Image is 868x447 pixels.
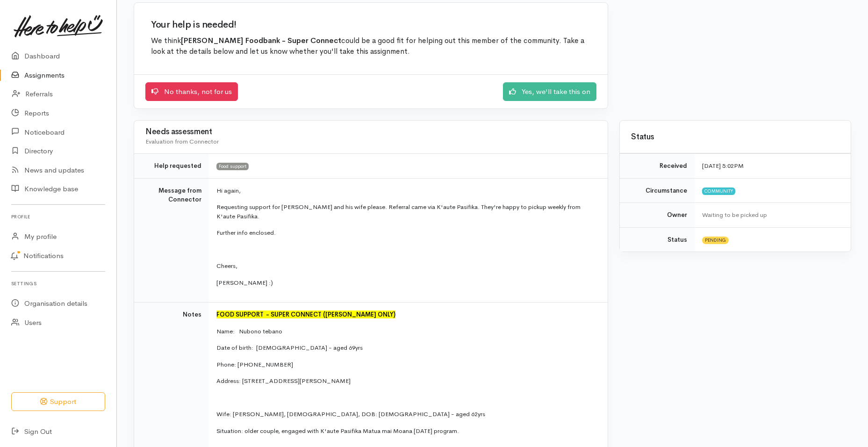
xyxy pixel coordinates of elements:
b: [PERSON_NAME] Foodbank - Super Connect [181,36,341,45]
p: We think could be a good fit for helping out this member of the community. Take a look at the det... [151,36,591,58]
font: FOOD SUPPORT - SUPER CONNECT ([PERSON_NAME] ONLY) [216,310,395,318]
p: Further info enclosed. [216,228,596,238]
p: Cheers, [216,261,596,271]
p: Address: [STREET_ADDRESS][PERSON_NAME] [216,376,596,386]
td: Status [620,227,695,252]
a: No thanks, not for us [145,82,238,101]
button: Support [11,392,105,411]
td: Owner [620,203,695,228]
td: Received [620,154,695,179]
td: Message from Connector [134,178,209,303]
p: Name: Nubono tebano [216,327,596,336]
p: Situation: older couple, engaged with K'aute Pasifika Matua mai Moana [DATE] program. [216,426,596,436]
span: Pending [702,237,729,244]
span: Food support [216,163,249,170]
a: Yes, we'll take this on [503,82,596,101]
h3: Needs assessment [145,128,596,137]
p: [PERSON_NAME] :) [216,278,596,288]
p: Requesting support for [PERSON_NAME] and his wife please. Referral came via K'aute Pasifika. They... [216,202,596,221]
p: Phone: [PHONE_NUMBER] [216,360,596,369]
span: Evaluation from Connector [145,137,219,145]
p: Hi again, [216,186,596,195]
p: Date of birth: [DEMOGRAPHIC_DATA] - aged 69yrs [216,343,596,353]
span: Community [702,187,735,195]
div: Waiting to be picked up [702,210,839,220]
h2: Your help is needed! [151,20,591,30]
td: Circumstance [620,178,695,203]
h6: Settings [11,277,105,290]
p: Wife: [PERSON_NAME], [DEMOGRAPHIC_DATA], DOB: [DEMOGRAPHIC_DATA] - aged 62yrs [216,410,596,419]
td: Help requested [134,154,209,179]
time: [DATE] 5:02PM [702,162,744,170]
h3: Status [631,133,839,142]
h6: Profile [11,210,105,223]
